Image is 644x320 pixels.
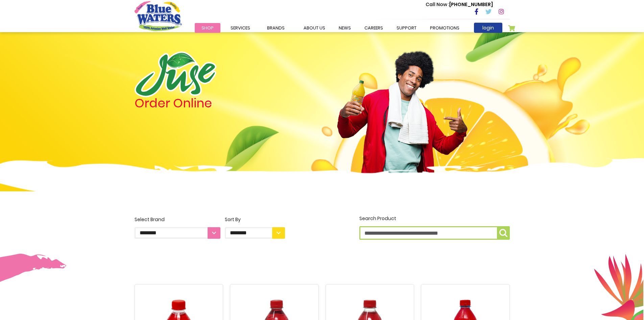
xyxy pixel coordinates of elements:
[423,23,466,33] a: Promotions
[474,23,502,33] a: login
[231,25,250,31] span: Services
[390,23,423,33] a: support
[297,23,332,33] a: about us
[332,23,358,33] a: News
[135,51,216,97] img: logo
[267,25,285,31] span: Brands
[135,97,285,109] h4: Order Online
[135,1,182,31] a: store logo
[135,216,220,239] label: Select Brand
[499,229,507,237] img: search-icon.png
[225,216,285,223] div: Sort By
[358,23,390,33] a: careers
[336,39,468,184] img: man.png
[426,1,449,8] span: Call Now :
[225,227,285,239] select: Sort By
[426,1,493,8] p: [PHONE_NUMBER]
[201,25,214,31] span: Shop
[359,226,510,240] input: Search Product
[359,215,510,240] label: Search Product
[497,226,510,240] button: Search Product
[135,227,220,239] select: Select Brand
